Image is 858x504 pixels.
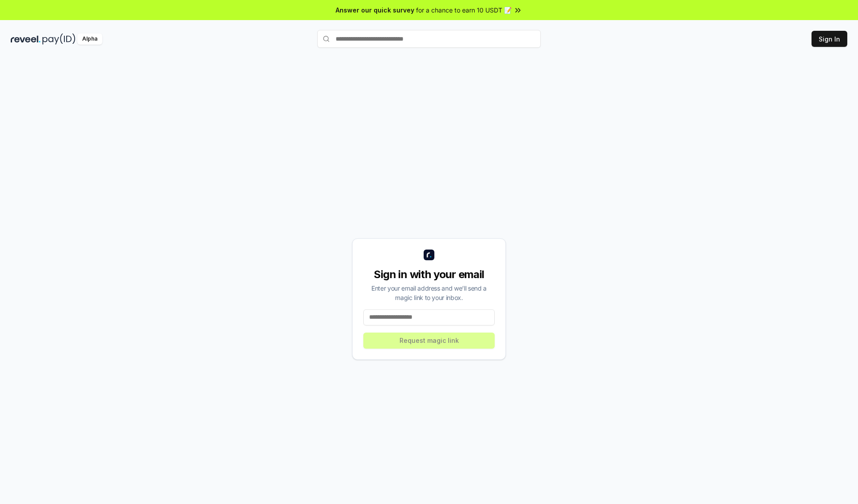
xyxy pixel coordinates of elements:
div: Alpha [77,33,102,45]
span: for a chance to earn 10 USDT 📝 [416,5,512,15]
img: logo_small [424,250,434,260]
span: Answer our quick survey [336,5,414,15]
div: Enter your email address and we’ll send a magic link to your inbox. [363,283,495,302]
div: Sign in with your email [363,267,495,282]
img: reveel_dark [11,33,41,45]
button: Sign In [812,31,847,47]
img: pay_id [42,33,76,45]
